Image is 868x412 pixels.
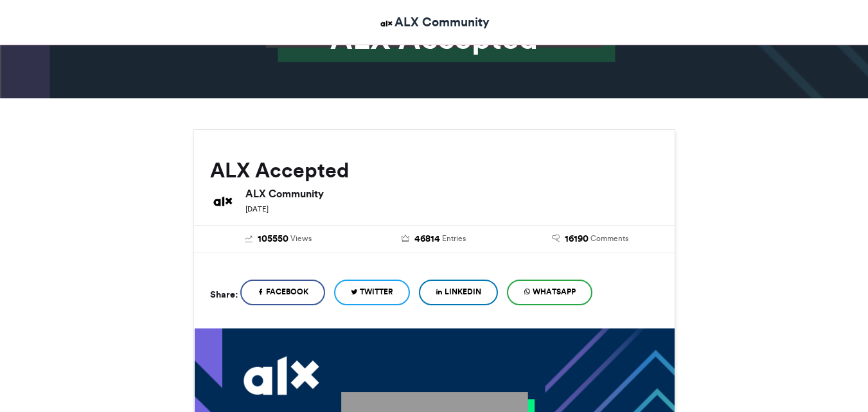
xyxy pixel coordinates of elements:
[590,233,628,244] span: Comments
[419,280,498,305] a: LinkedIn
[533,286,576,298] span: WhatsApp
[378,15,394,31] img: ALX Community
[360,286,393,298] span: Twitter
[245,204,269,213] small: [DATE]
[210,232,347,246] a: 105550 Views
[522,232,659,246] a: 16190 Comments
[245,188,659,199] h6: ALX Community
[210,286,238,303] h5: Share:
[334,280,410,305] a: Twitter
[507,280,592,305] a: WhatsApp
[210,188,236,214] img: ALX Community
[565,232,589,246] span: 16190
[210,159,659,182] h2: ALX Accepted
[442,233,466,244] span: Entries
[414,232,440,246] span: 46814
[366,232,502,246] a: 46814 Entries
[258,232,288,246] span: 105550
[266,286,308,298] span: Facebook
[78,22,791,53] h1: ALX Accepted
[240,280,325,305] a: Facebook
[445,286,481,298] span: LinkedIn
[290,233,312,244] span: Views
[378,13,490,31] a: ALX Community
